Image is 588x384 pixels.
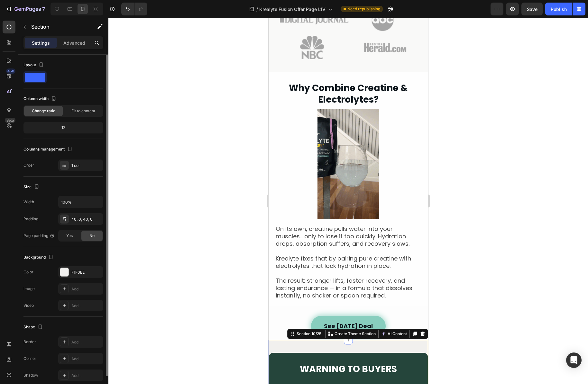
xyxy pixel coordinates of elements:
[269,18,428,384] iframe: Design area
[71,303,102,309] div: Add...
[71,286,102,292] div: Add...
[23,372,38,378] div: Shadow
[55,304,104,312] strong: See [DATE] Deal
[3,3,48,15] button: 7
[23,253,55,262] div: Background
[71,339,102,345] div: Add...
[23,356,36,361] div: Corner
[527,6,537,12] span: Save
[71,270,102,275] div: F1F0EE
[6,69,15,74] div: 450
[89,233,95,239] span: No
[121,3,147,15] div: Undo/Redo
[6,91,153,201] img: [object Object]
[9,64,151,88] h2: Why Combine Creatine & Electrolytes?
[23,199,34,205] div: Width
[23,286,35,292] div: Image
[23,95,58,103] div: Column width
[71,356,102,362] div: Add...
[23,269,33,275] div: Color
[545,3,572,15] button: Publish
[23,61,45,69] div: Layout
[6,18,153,41] img: gempages_466291580341322862-15aa8312-5b52-4c78-9970-43a32ae83b9f.webp
[71,108,95,114] span: Fit to content
[259,6,326,13] span: Krealyte Fusion Offer Page L1V
[566,352,582,368] div: Open Intercom Messenger
[71,163,102,169] div: 1 col
[63,40,85,46] p: Advanced
[31,23,84,31] p: Section
[7,207,152,281] p: On its own, creatine pulls water into your muscles… only to lose it too quickly. Hydration drops,...
[23,303,34,308] div: Video
[23,183,41,191] div: Size
[31,345,128,357] span: WARNING TO BUYERS
[23,233,55,239] div: Page padding
[551,6,567,13] div: Publish
[23,145,74,154] div: Columns management
[42,5,45,13] p: 7
[5,118,15,123] div: Beta
[25,123,102,132] div: 12
[347,6,380,12] span: Need republishing
[23,216,38,222] div: Padding
[71,216,102,222] div: 40, 0, 40, 0
[23,339,36,345] div: Border
[111,312,140,320] button: AI Content
[66,313,107,319] p: Create Theme Section
[23,323,44,332] div: Shape
[32,108,55,114] span: Change ratio
[521,3,543,15] button: Save
[42,298,117,318] button: <p><strong>See Today's Deal</strong></p>
[27,313,54,319] div: Section 10/25
[71,373,102,379] div: Add...
[66,233,73,239] span: Yes
[256,6,258,13] span: /
[59,196,103,208] input: Auto
[32,40,50,46] p: Settings
[23,162,34,168] div: Order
